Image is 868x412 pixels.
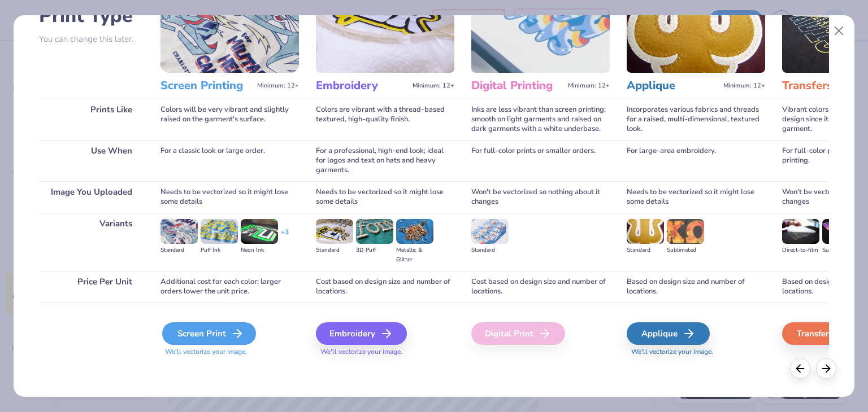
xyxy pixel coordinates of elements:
img: Standard [316,219,353,244]
h3: Applique [627,78,719,93]
img: Standard [160,219,198,244]
div: Screen Print [162,322,256,345]
div: Sublimated [667,246,704,255]
div: Standard [160,246,198,255]
img: Neon Ink [241,219,278,244]
div: Applique [627,322,710,345]
div: Needs to be vectorized so it might lose some details [316,181,454,213]
img: Metallic & Glitter [396,219,433,244]
div: Embroidery [316,322,407,345]
div: Standard [316,246,353,255]
span: We'll vectorize your image. [316,347,454,357]
div: Supacolor [822,246,860,255]
div: Standard [627,246,664,255]
span: Minimum: 12+ [723,82,765,90]
div: For a classic look or large order. [160,140,299,181]
button: Close [828,20,850,42]
h3: Embroidery [316,78,408,93]
p: You can change this later. [39,34,144,44]
div: Neon Ink [241,246,278,255]
div: 3D Puff [356,246,393,255]
img: Puff Ink [201,219,238,244]
div: Based on design size and number of locations. [627,271,765,303]
div: Use When [39,140,144,181]
span: Minimum: 12+ [413,82,454,90]
img: Supacolor [822,219,860,244]
div: Inks are less vibrant than screen printing; smooth on light garments and raised on dark garments ... [471,99,610,140]
div: For a professional, high-end look; ideal for logos and text on hats and heavy garments. [316,140,454,181]
div: Won't be vectorized so nothing about it changes [471,181,610,213]
div: For full-color prints or smaller orders. [471,140,610,181]
div: Image You Uploaded [39,181,144,213]
div: Colors will be very vibrant and slightly raised on the garment's surface. [160,99,299,140]
div: + 3 [281,227,289,247]
div: Additional cost for each color; larger orders lower the unit price. [160,271,299,303]
div: Cost based on design size and number of locations. [471,271,610,303]
img: Standard [627,219,664,244]
div: Cost based on design size and number of locations. [316,271,454,303]
span: We'll vectorize your image. [160,347,299,357]
h3: Screen Printing [160,78,253,93]
span: Minimum: 12+ [257,82,299,90]
div: Variants [39,213,144,271]
div: Standard [471,246,509,255]
div: Needs to be vectorized so it might lose some details [627,181,765,213]
img: 3D Puff [356,219,393,244]
div: Incorporates various fabrics and threads for a raised, multi-dimensional, textured look. [627,99,765,140]
img: Direct-to-film [782,219,819,244]
img: Sublimated [667,219,704,244]
div: Transfers [782,322,865,345]
div: Colors are vibrant with a thread-based textured, high-quality finish. [316,99,454,140]
div: Prints Like [39,99,144,140]
div: Digital Print [471,322,565,345]
span: We'll vectorize your image. [627,347,765,357]
img: Standard [471,219,509,244]
div: Direct-to-film [782,246,819,255]
div: For large-area embroidery. [627,140,765,181]
div: Metallic & Glitter [396,246,433,265]
div: Price Per Unit [39,271,144,303]
span: Minimum: 12+ [568,82,610,90]
div: Puff Ink [201,246,238,255]
h3: Digital Printing [471,78,563,93]
div: Needs to be vectorized so it might lose some details [160,181,299,213]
